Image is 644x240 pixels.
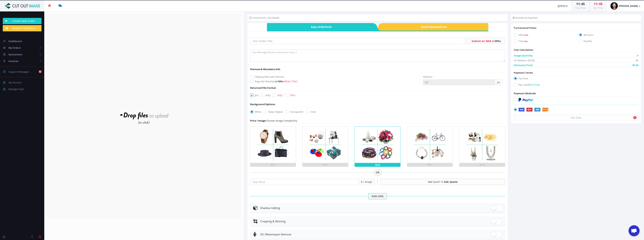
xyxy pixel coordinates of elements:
span: (+30%) [492,39,501,43]
i: Form [325,25,332,29]
img: Securely by Stripe [518,108,548,112]
span: Returned File Format [250,86,276,89]
label: 72H [514,39,573,44]
span: Submit w/ NDA [472,39,491,43]
li: Instructions / Job Details [249,16,279,20]
label: Pay Later [514,83,638,88]
img: 003f028a5e58604e24751297b556ffe5 [610,2,618,10]
span: Payment Methods [514,92,536,95]
label: Clipping Path with Flatness [250,75,420,79]
span: Mannequin Remove [260,232,291,236]
a: Quote RequestForm [382,23,488,31]
span: $0.00 [632,63,638,67]
img: PayPal [518,98,533,102]
label: Keep Original [264,110,283,114]
span: (+15%) [523,34,528,36]
span: Price / Image: [250,119,266,122]
strong: [PERSON_NAME] [619,4,638,8]
span: : [598,2,599,6]
i: Form [440,25,447,29]
span: Easy Order [267,23,373,31]
small: Your Time [575,6,586,9]
span: Estimated Total [514,63,533,67]
span: $ / Image [359,179,375,185]
span: (-15%) [523,40,528,43]
span: Turnaround Times [514,26,536,30]
div: $1.0 [303,163,348,167]
span: Cost Calculation [514,48,533,51]
a: Intro [554,0,571,11]
span: TIFF ! [290,94,296,97]
span: My Orders [8,46,21,49]
img: 5.png [464,127,500,163]
div: Background Options: [250,102,275,106]
span: Cropping & Resizing [260,219,286,223]
a: (+15%) [523,33,528,37]
span: 45 [599,2,602,6]
span: 0 [637,54,638,57]
span: Monthly [529,83,539,86]
span: px [495,80,502,85]
label: Flatness: [423,75,433,79]
label: 24H [514,33,573,38]
a: (-15%) [523,39,528,43]
div: $2.0 [355,163,400,167]
div: Choose Image Complexity [250,119,297,122]
span: OR [374,169,382,176]
a: Open de chat [629,225,640,236]
span: Shadow Adding [260,206,280,210]
div: $0.5 [250,163,296,167]
a: Ask Quote [444,180,457,184]
a: [PERSON_NAME] [607,0,644,11]
span: ADD-ONS [368,193,387,199]
a: Submit w/ NDA (+30%) [472,39,501,43]
label: Flexible [579,39,638,44]
div: $3.5 [407,163,453,167]
span: Quotations [8,53,22,56]
span: Dashboard [8,39,22,43]
a: What's This? [284,80,298,83]
span: 3D / [260,232,266,236]
b: 1 [39,70,42,73]
li: Summary & Payment [513,16,538,20]
label: 48 Hours [579,33,638,38]
span: CP Medium: ($2.00) [514,58,535,62]
label: White [250,110,261,114]
span: Payment Terms [514,71,533,74]
span: Quote Request [382,23,488,31]
a: Request Quotation [3,25,42,31]
div: $7.0 [459,163,505,167]
label: Keep My Metadata - [250,80,420,83]
label: PNG [261,94,270,97]
span: PSD ! [277,94,283,97]
img: 1.png [255,127,291,163]
span: 45 [581,2,585,6]
span: 11 [594,2,598,6]
span: : [580,2,581,6]
span: My Account [8,81,22,84]
label: Pay Now [514,77,638,82]
a: (Monthly) [529,83,540,86]
img: 4.png [412,127,448,163]
img: Cut Out Image [3,3,42,9]
img: 3.png [359,127,396,163]
span: $0 [636,58,638,62]
span: Support Messages [8,70,29,73]
span: Flatness & Metadata Info [250,68,280,71]
a: Create New Order [3,18,42,24]
span: Not Sure? [428,180,440,184]
label: JPG [250,94,258,97]
a: Easy OrderForm [267,23,373,31]
span: (+10%) [276,80,283,83]
small: Our Time [593,6,603,9]
span: Invoices [8,59,18,63]
label: Transparent [285,110,303,114]
input: Your Order Title [250,38,465,44]
span: Manage Team [8,87,24,91]
input: Your Price [250,179,359,185]
img: 2.png [307,127,343,163]
span: Image Quantity [514,54,533,57]
span: 11 [576,2,580,6]
label: Color [306,110,316,114]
